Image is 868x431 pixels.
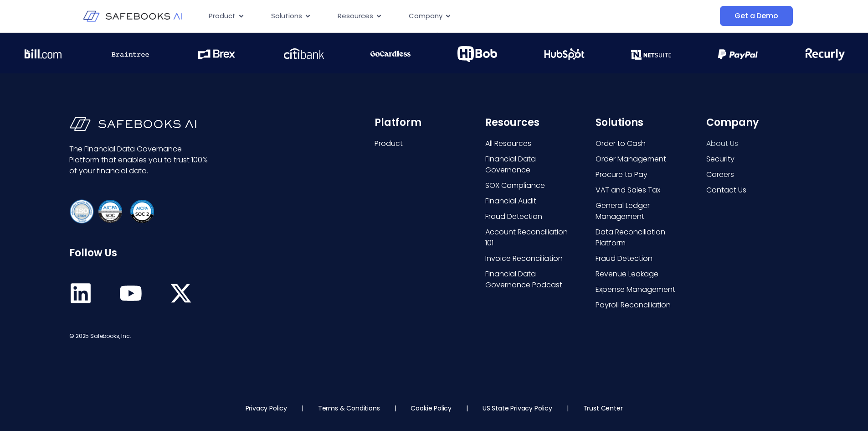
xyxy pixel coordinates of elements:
[608,46,695,65] div: 10 / 21
[485,211,578,222] a: Fraud Detection
[395,404,396,413] p: |
[457,46,498,62] img: Financial Data Governance 14
[485,196,578,207] a: Financial Audit
[485,253,563,264] span: Invoice Reconciliation
[596,269,688,280] a: Revenue Leakage
[631,46,671,62] img: Financial Data Governance 16
[596,284,675,295] span: Expense Management
[347,46,434,65] div: 7 / 21
[706,154,799,165] a: Security
[596,253,688,264] a: Fraud Detection
[596,200,688,222] a: General Ledger Management
[596,154,688,165] a: Order Management
[485,180,578,191] a: SOX Compliance
[734,11,778,21] span: Get a Demo
[302,404,303,413] p: |
[706,185,746,196] span: Contact Us
[583,404,623,413] a: Trust Center
[485,138,578,149] a: All Resources
[596,138,646,149] span: Order to Cash
[485,211,542,222] span: Fraud Detection
[201,7,629,25] div: Menu Toggle
[485,117,578,129] h6: Resources
[718,46,758,62] img: Financial Data Governance 17
[706,117,799,129] h6: Company
[271,11,302,21] span: Solutions
[485,196,536,207] span: Financial Audit
[23,46,63,62] img: Financial Data Governance 9
[87,46,174,65] div: 4 / 21
[209,11,236,21] span: Product
[706,169,799,180] a: Careers
[544,48,585,60] img: Financial Data Governance 15
[596,253,652,264] span: Fraud Detection
[174,46,261,65] div: 5 / 21
[706,138,799,149] a: About Us
[596,227,688,249] a: Data Reconciliation Platform
[596,138,688,149] a: Order to Cash
[375,117,467,129] h6: Platform
[485,138,531,149] span: All Resources
[201,7,629,25] nav: Menu
[706,169,734,180] span: Careers
[284,46,324,62] img: Financial Data Governance 12
[485,180,545,191] span: SOX Compliance
[694,46,781,65] div: 11 / 21
[411,404,452,413] a: Cookie Policy
[69,247,211,259] h6: Follow Us
[706,185,799,196] a: Contact Us
[485,253,578,264] a: Invoice Reconciliation
[110,46,150,62] img: Financial Data Governance 10
[483,404,552,413] a: US State Privacy Policy
[434,46,521,65] div: 8 / 21
[706,138,738,149] span: About Us
[375,138,403,149] span: Product
[69,144,211,177] p: The Financial Data Governance Platform that enables you to trust 100% of your financial data.
[466,404,468,413] p: |
[485,154,578,176] a: Financial Data Governance
[596,300,671,311] span: Payroll Reconciliation
[720,6,792,26] a: Get a Demo
[596,169,688,180] a: Procure to Pay
[596,154,666,165] span: Order Management
[805,46,845,62] img: Financial Data Governance 18
[596,185,688,196] a: VAT and Sales Tax
[596,169,647,180] span: Procure to Pay
[69,332,131,340] span: © 2025 Safebooks, Inc.
[485,227,578,249] a: Account Reconciliation 101
[261,46,348,65] div: 6 / 21
[567,404,569,413] p: |
[375,138,467,149] a: Product
[338,11,373,21] span: Resources
[246,404,287,413] a: Privacy Policy
[409,11,442,21] span: Company
[706,154,734,165] span: Security
[370,46,411,62] img: Financial Data Governance 13
[596,185,660,196] span: VAT and Sales Tax
[197,46,237,62] img: Financial Data Governance 11
[596,117,688,129] h6: Solutions
[318,404,380,413] a: Terms & Conditions
[596,300,688,311] a: Payroll Reconciliation
[596,284,688,295] a: Expense Management
[521,48,608,62] div: 9 / 21
[596,269,658,280] span: Revenue Leakage
[485,269,578,291] a: Financial Data Governance Podcast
